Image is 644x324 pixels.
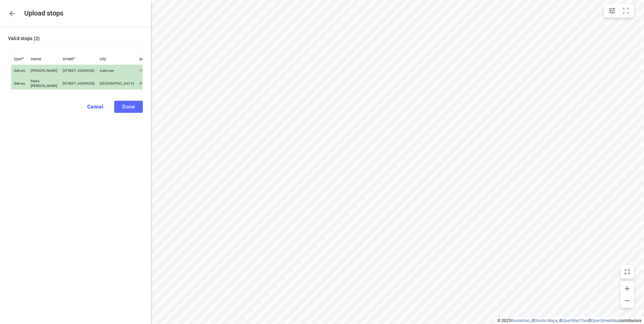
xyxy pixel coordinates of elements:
button: Map settings [605,4,619,18]
td: Packs [PERSON_NAME] [28,77,60,90]
a: OpenMapTiles [562,318,588,323]
td: [STREET_ADDRESS] [60,65,97,77]
a: Stadia Maps [535,318,557,323]
a: Routetitan [511,318,530,323]
th: street * [60,54,97,65]
button: Done [114,101,143,113]
th: city [97,54,137,65]
th: name [28,54,60,65]
span: Cancel [87,104,104,110]
td: delivery [11,65,28,77]
p: Valid stops ( 2 ) [8,35,143,42]
h5: Upload stops [24,9,63,17]
li: © 2025 , © , © © contributors [497,318,641,323]
td: [PERSON_NAME] [28,65,60,77]
button: Cancel [79,101,112,113]
td: [GEOGRAPHIC_DATA] [97,77,137,90]
td: Aalsmeer [97,65,137,77]
span: Done [122,104,135,110]
td: [STREET_ADDRESS] [60,77,97,90]
td: 4143HM [137,77,166,90]
a: OpenStreetMap [591,318,619,323]
div: small contained button group [604,4,634,18]
td: 1432GR [137,65,166,77]
th: type * [11,54,28,65]
th: postal_code * [137,54,166,65]
td: delivery [11,77,28,90]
